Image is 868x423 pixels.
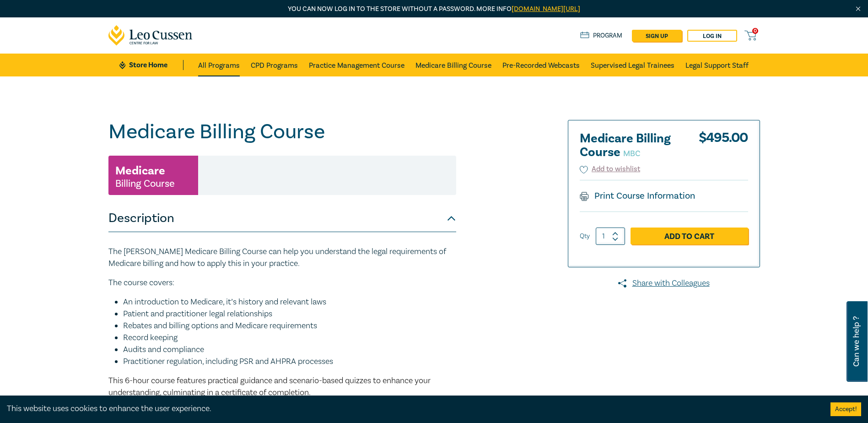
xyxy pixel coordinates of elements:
[623,148,640,159] small: MBC
[123,296,456,308] li: An introduction to Medicare, it’s history and relevant laws
[123,356,456,368] li: Practitioner regulation, including PSR and AHPRA processes
[108,246,456,270] p: The [PERSON_NAME] Medicare Billing Course can help you understand the legal requirements of Medic...
[115,163,165,179] h3: Medicare
[123,320,456,332] li: Rebates and billing options and Medicare requirements
[108,205,456,232] button: Description
[685,54,749,76] a: Legal Support Staff
[7,403,817,415] div: This website uses cookies to enhance the user experience.
[580,31,623,41] a: Program
[123,332,456,344] li: Record keeping
[309,54,404,76] a: Practice Management Course
[568,277,760,289] a: Share with Colleagues
[123,344,456,356] li: Audits and compliance
[591,54,674,76] a: Supervised Legal Trainees
[580,164,641,174] button: Add to wishlist
[415,54,491,76] a: Medicare Billing Course
[108,4,760,14] p: You can now log in to the store without a password. More info
[123,308,456,320] li: Patient and practitioner legal relationships
[580,132,680,159] h2: Medicare Billing Course
[119,60,183,70] a: Store Home
[631,228,748,245] a: Add to Cart
[198,54,240,76] a: All Programs
[632,30,682,42] a: sign up
[502,54,580,76] a: Pre-Recorded Webcasts
[854,5,862,13] img: Close
[580,231,590,241] label: Qty
[108,120,456,144] h1: Medicare Billing Course
[596,228,625,245] input: 1
[512,5,580,13] a: [DOMAIN_NAME][URL]
[108,375,431,398] span: This 6-hour course features practical guidance and scenario-based quizzes to enhance your underst...
[852,307,861,376] span: Can we help ?
[699,132,748,164] div: $ 495.00
[108,277,456,289] p: The course covers:
[687,30,737,42] a: Log in
[580,190,695,202] a: Print Course Information
[251,54,298,76] a: CPD Programs
[830,402,861,416] button: Accept cookies
[115,179,175,188] small: Billing Course
[752,28,758,34] span: 0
